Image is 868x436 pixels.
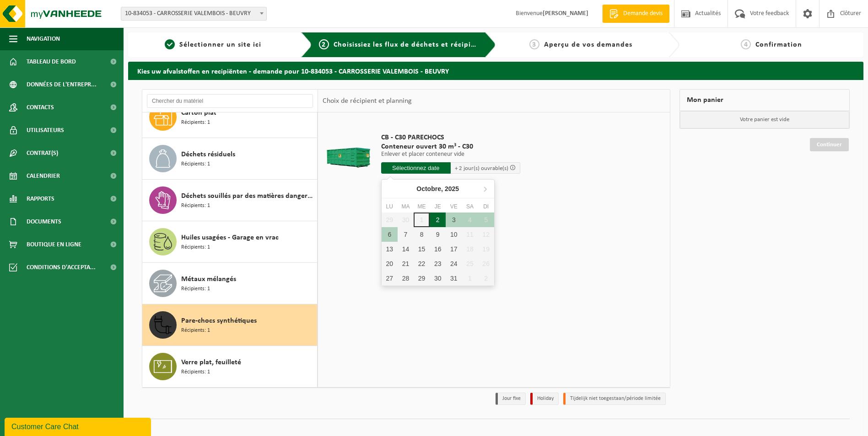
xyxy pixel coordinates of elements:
[430,242,446,256] div: 16
[414,227,430,242] div: 8
[810,138,849,151] a: Continuer
[181,274,236,285] span: Métaux mélangés
[414,256,430,271] div: 22
[381,142,520,151] span: Conteneur ouvert 30 m³ - C30
[478,202,494,211] div: Di
[430,213,446,227] div: 2
[446,242,462,256] div: 17
[142,138,318,180] button: Déchets résiduels Récipients: 1
[181,160,210,169] span: Récipients: 1
[142,221,318,263] button: Huiles usagées - Garage en vrac Récipients: 1
[446,202,462,211] div: Ve
[741,39,751,49] span: 4
[142,180,318,221] button: Déchets souillés par des matières dangereuses pour l'environnement Récipients: 1
[179,41,261,48] span: Sélectionner un site ici
[181,149,235,160] span: Déchets résiduels
[398,242,414,256] div: 14
[181,368,210,377] span: Récipients: 1
[5,416,153,436] iframe: chat widget
[27,73,97,96] span: Données de l'entrepr...
[398,227,414,242] div: 7
[181,202,210,210] span: Récipients: 1
[133,39,294,50] a: 1Sélectionner un site ici
[142,346,318,387] button: Verre plat, feuilleté Récipients: 1
[27,50,76,73] span: Tableau de bord
[679,89,850,111] div: Mon panier
[446,227,462,242] div: 10
[181,243,210,252] span: Récipients: 1
[27,96,54,119] span: Contacts
[121,7,266,20] span: 10-834053 - CARROSSERIE VALEMBOIS - BEUVRY
[27,119,64,142] span: Utilisateurs
[27,256,96,279] span: Conditions d'accepta...
[334,41,486,48] span: Choisissiez les flux de déchets et récipients
[181,357,241,368] span: Verre plat, feuilleté
[27,233,81,256] span: Boutique en ligne
[430,227,446,242] div: 9
[414,242,430,256] div: 15
[430,271,446,286] div: 30
[381,151,520,158] p: Enlever et placer conteneur vide
[382,242,398,256] div: 13
[381,162,451,174] input: Sélectionnez date
[414,202,430,211] div: Me
[27,165,60,187] span: Calendrier
[181,191,315,202] span: Déchets souillés par des matières dangereuses pour l'environnement
[181,118,210,127] span: Récipients: 1
[543,10,588,17] strong: [PERSON_NAME]
[382,202,398,211] div: Lu
[530,393,559,405] li: Holiday
[430,202,446,211] div: Je
[544,41,632,48] span: Aperçu de vos demandes
[602,5,669,23] a: Demande devis
[462,202,478,211] div: Sa
[398,256,414,271] div: 21
[27,142,58,165] span: Contrat(s)
[414,271,430,286] div: 29
[181,107,216,118] span: Carton plat
[382,256,398,271] div: 20
[445,186,459,192] i: 2025
[446,213,462,227] div: 3
[398,271,414,286] div: 28
[142,304,318,346] button: Pare-chocs synthétiques Récipients: 1
[413,181,463,196] div: Octobre,
[382,227,398,242] div: 6
[142,263,318,304] button: Métaux mélangés Récipients: 1
[455,165,508,171] span: + 2 jour(s) ouvrable(s)
[181,326,210,335] span: Récipients: 1
[318,90,416,112] div: Choix de récipient et planning
[529,39,539,49] span: 3
[181,232,279,243] span: Huiles usagées - Garage en vrac
[147,94,313,108] input: Chercher du matériel
[621,9,665,18] span: Demande devis
[181,285,210,293] span: Récipients: 1
[181,315,257,326] span: Pare-chocs synthétiques
[27,27,60,50] span: Navigation
[382,271,398,286] div: 27
[755,41,802,48] span: Confirmation
[446,256,462,271] div: 24
[381,133,520,142] span: CB - C30 PARECHOCS
[496,393,526,405] li: Jour fixe
[142,96,318,138] button: Carton plat Récipients: 1
[319,39,329,49] span: 2
[27,210,61,233] span: Documents
[128,62,863,80] h2: Kies uw afvalstoffen en recipiënten - demande pour 10-834053 - CARROSSERIE VALEMBOIS - BEUVRY
[165,39,175,49] span: 1
[680,111,849,128] p: Votre panier est vide
[27,187,54,210] span: Rapports
[430,256,446,271] div: 23
[446,271,462,286] div: 31
[563,393,666,405] li: Tijdelijk niet toegestaan/période limitée
[398,202,414,211] div: Ma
